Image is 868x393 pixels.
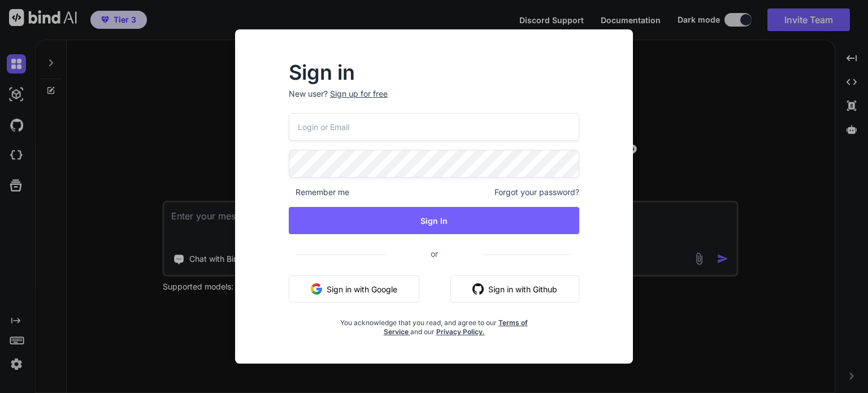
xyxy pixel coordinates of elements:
[289,88,579,113] p: New user?
[330,88,388,100] div: Sign up for free
[289,63,579,81] h2: Sign in
[472,283,484,295] img: github
[289,207,579,234] button: Sign In
[384,318,528,336] a: Terms of Service
[289,113,579,141] input: Login or Email
[494,187,579,198] span: Forgot your password?
[289,187,349,198] span: Remember me
[289,275,419,303] button: Sign in with Google
[436,327,485,336] a: Privacy Policy.
[385,240,483,267] span: or
[450,275,579,303] button: Sign in with Github
[337,312,531,336] div: You acknowledge that you read, and agree to our and our
[311,283,322,295] img: google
